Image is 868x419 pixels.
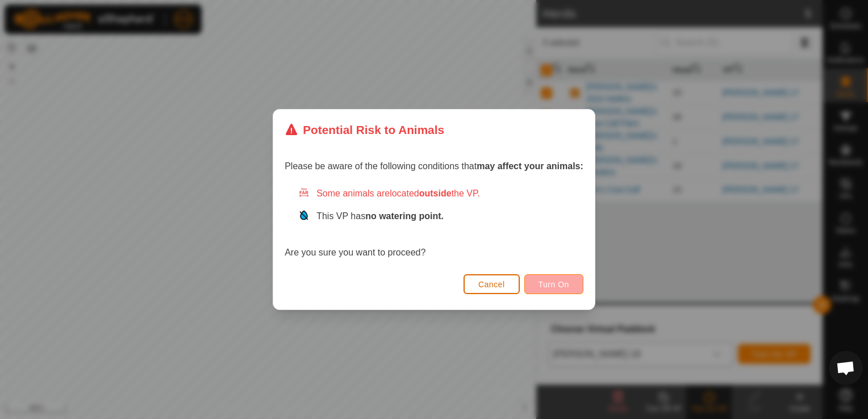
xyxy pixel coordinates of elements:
[464,274,520,294] button: Cancel
[298,187,583,200] div: Some animals are
[316,211,444,221] span: This VP has
[539,280,569,289] span: Turn On
[478,280,505,289] span: Cancel
[390,188,480,198] span: located the VP.
[419,188,452,198] strong: outside
[365,211,444,221] strong: no watering point.
[285,187,583,259] div: Are you sure you want to proceed?
[285,161,583,171] span: Please be aware of the following conditions that
[285,121,444,139] div: Potential Risk to Animals
[524,274,583,294] button: Turn On
[477,161,583,171] strong: may affect your animals:
[829,351,863,385] div: Open chat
